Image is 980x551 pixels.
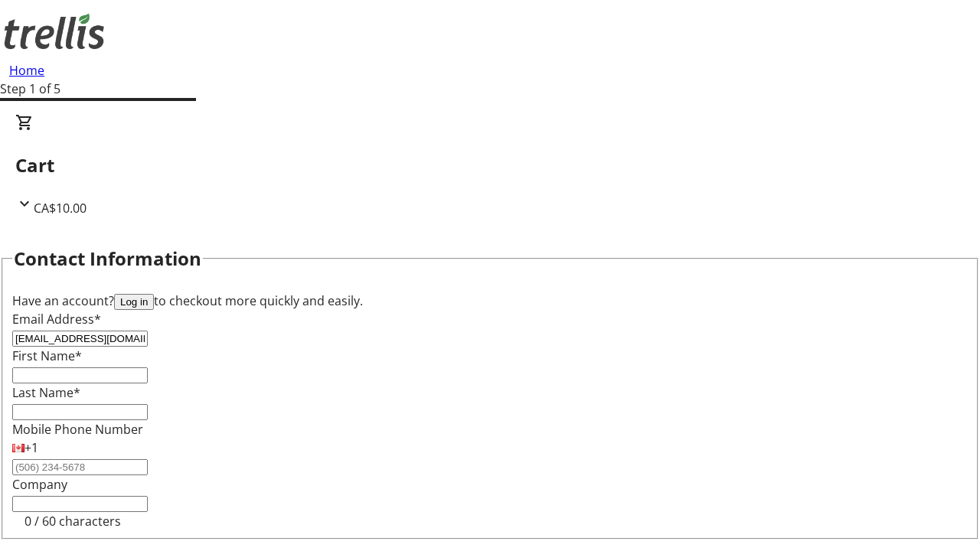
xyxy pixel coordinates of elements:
[14,245,201,272] h2: Contact Information
[15,113,965,217] div: CartCA$10.00
[24,513,121,530] tr-character-limit: 0 / 60 characters
[12,421,143,438] label: Mobile Phone Number
[15,152,965,179] h2: Cart
[12,459,148,475] input: (506) 234-5678
[12,292,968,310] div: Have an account? to checkout more quickly and easily.
[12,311,101,328] label: Email Address*
[114,294,154,310] button: Log in
[12,384,80,401] label: Last Name*
[34,200,87,217] span: CA$10.00
[12,476,67,493] label: Company
[12,347,82,364] label: First Name*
